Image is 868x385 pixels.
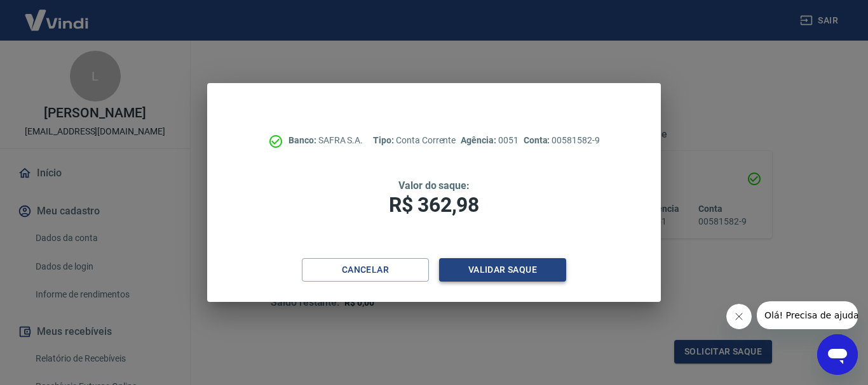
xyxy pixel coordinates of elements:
[524,134,600,147] p: 00581582-9
[817,334,858,375] iframe: Botão para abrir a janela de mensagens
[302,258,429,282] button: Cancelar
[461,134,518,147] p: 0051
[288,134,363,147] p: SAFRA S.A.
[461,135,498,145] span: Agência:
[288,135,318,145] span: Banco:
[373,134,456,147] p: Conta Corrente
[389,193,479,217] span: R$ 362,98
[439,258,566,282] button: Validar saque
[757,301,858,329] iframe: Mensagem da empresa
[726,304,752,329] iframe: Fechar mensagem
[524,135,552,145] span: Conta:
[8,9,107,19] span: Olá! Precisa de ajuda?
[373,135,396,145] span: Tipo:
[398,179,470,192] span: Valor do saque:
